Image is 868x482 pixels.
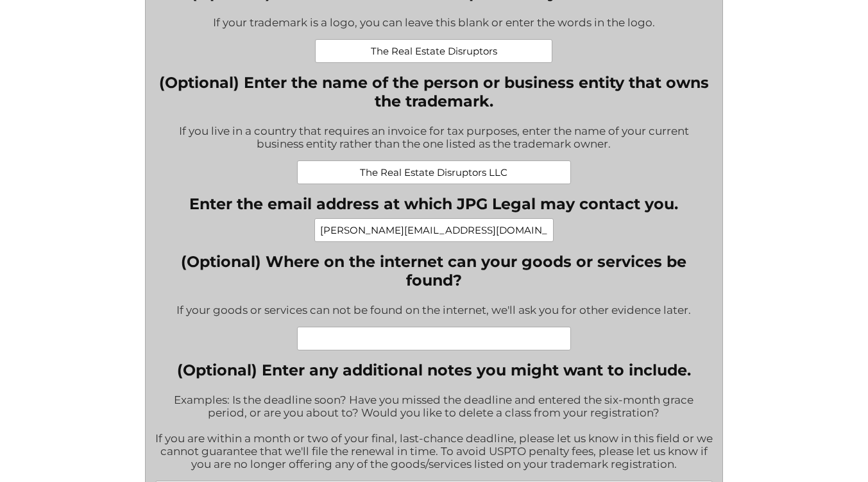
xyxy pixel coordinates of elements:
label: (Optional) Enter any additional notes you might want to include. [155,361,713,379]
label: Enter the email address at which JPG Legal may contact you. [189,194,678,213]
div: If your goods or services can not be found on the internet, we'll ask you for other evidence later. [155,295,713,327]
div: Examples: Is the deadline soon? Have you missed the deadline and entered the six-month grace peri... [155,385,713,481]
label: (Optional) Enter the name of the person or business entity that owns the trademark. [155,73,713,110]
div: If your trademark is a logo, you can leave this blank or enter the words in the logo. [191,8,676,39]
div: If you live in a country that requires an invoice for tax purposes, enter the name of your curren... [155,116,713,160]
label: (Optional) Where on the internet can your goods or services be found? [155,252,713,289]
